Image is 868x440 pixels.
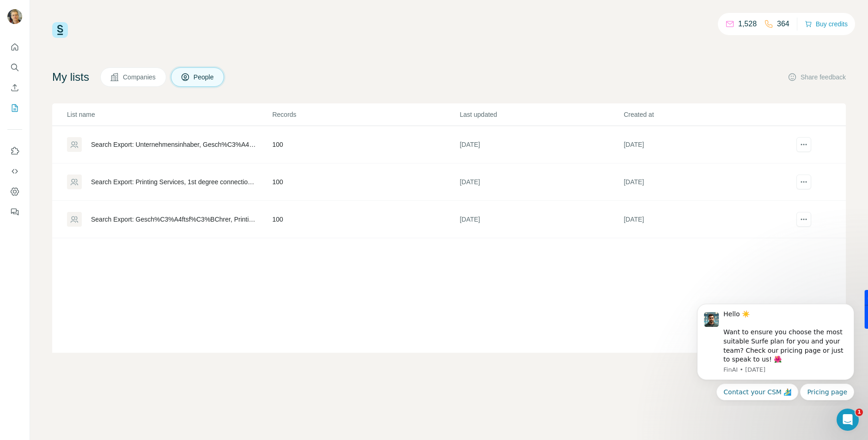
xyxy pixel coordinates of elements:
[91,177,256,187] div: Search Export: Printing Services, 1st degree connections - [DATE] 10:54
[91,140,256,149] div: Search Export: Unternehmensinhaber, Gesch%C3%A4ftsf%C3%BChrer, CEO, Printing Services, 1st degree...
[123,72,157,82] span: Companies
[459,126,623,163] td: [DATE]
[459,201,623,238] td: [DATE]
[52,70,89,84] h4: My lists
[52,22,68,38] img: Surfe Logo
[460,110,623,119] p: Last updated
[7,100,22,116] button: My lists
[272,201,459,238] td: 100
[7,9,22,24] img: Avatar
[7,39,22,55] button: Quick start
[194,72,215,82] span: People
[91,215,256,224] div: Search Export: Gesch%C3%A4ftsf%C3%BChrer, Printing Services, 1st degree connections - [DATE] 14:15
[459,163,623,201] td: [DATE]
[7,163,22,180] button: Use Surfe API
[623,163,787,201] td: [DATE]
[777,18,789,30] p: 364
[623,201,787,238] td: [DATE]
[7,79,22,96] button: Enrich CSV
[7,204,22,220] button: Feedback
[7,59,22,76] button: Search
[837,409,859,431] iframe: Intercom live chat
[738,18,757,30] p: 1,528
[7,143,22,159] button: Use Surfe on LinkedIn
[272,110,459,119] p: Records
[805,18,848,30] button: Buy credits
[856,409,863,416] span: 1
[623,126,787,163] td: [DATE]
[683,295,868,406] iframe: Intercom notifications message
[624,110,787,119] p: Created at
[796,137,811,152] button: actions
[796,212,811,227] button: actions
[272,126,459,163] td: 100
[796,175,811,189] button: actions
[788,72,846,82] button: Share feedback
[67,110,271,119] p: List name
[272,163,459,201] td: 100
[7,183,22,200] button: Dashboard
